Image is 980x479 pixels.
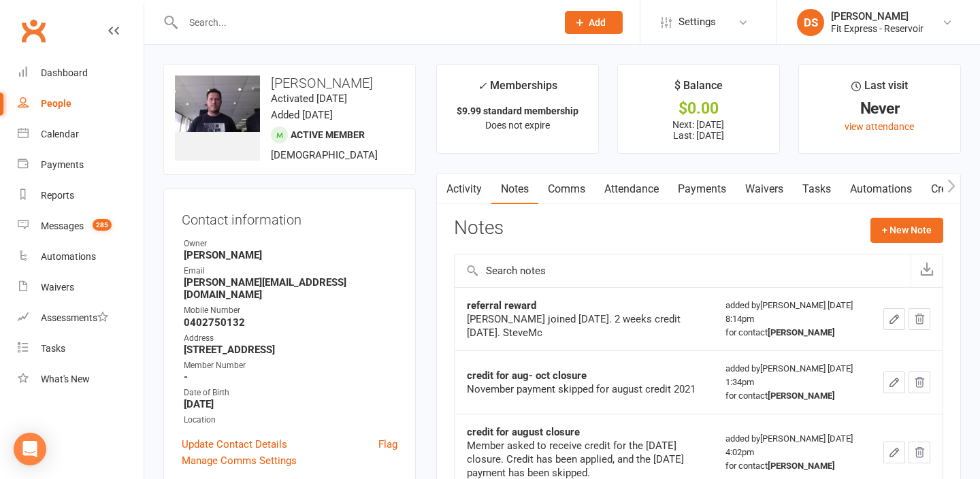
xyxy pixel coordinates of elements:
div: Waivers [41,282,74,293]
div: Open Intercom Messenger [14,433,46,465]
a: Tasks [18,333,144,364]
input: Search notes [455,254,911,287]
a: Attendance [595,174,668,205]
time: Added [DATE] [271,109,333,121]
div: Calendar [41,129,79,139]
div: Last visit [851,77,908,101]
div: $ Balance [674,77,723,101]
h3: Notes [454,218,504,242]
div: People [41,98,71,109]
div: for contact [725,459,859,473]
strong: [STREET_ADDRESS] [184,344,397,356]
div: Owner [184,237,397,250]
input: Search... [179,13,547,32]
p: Next: [DATE] Last: [DATE] [630,119,767,141]
div: Member Number [184,359,397,372]
div: for contact [725,326,859,340]
button: + New Note [870,218,943,242]
div: Email [184,265,397,278]
div: Reports [41,190,74,201]
a: Notes [491,174,538,205]
a: Reports [18,180,144,211]
div: DS [797,9,824,36]
div: Fit Express - Reservoir [831,22,924,35]
strong: [PERSON_NAME][EMAIL_ADDRESS][DOMAIN_NAME] [184,276,397,301]
div: [PERSON_NAME] joined [DATE]. 2 weeks credit [DATE]. SteveMc [467,312,702,340]
div: added by [PERSON_NAME] [DATE] 1:34pm [725,362,859,403]
div: Location [184,414,397,427]
strong: $9.99 standard membership [457,105,578,116]
a: Calendar [18,119,144,150]
a: Clubworx [16,14,50,48]
img: image1536292164.png [175,76,260,132]
div: Mobile Number [184,304,397,317]
a: Update Contact Details [182,436,287,452]
div: for contact [725,389,859,403]
strong: [DATE] [184,398,397,410]
a: Waivers [18,272,144,303]
div: Payments [41,159,84,170]
div: Messages [41,220,84,231]
a: Flag [378,436,397,452]
a: What's New [18,364,144,395]
div: What's New [41,374,90,384]
a: Comms [538,174,595,205]
a: Waivers [736,174,793,205]
a: Assessments [18,303,144,333]
div: Address [184,332,397,345]
h3: Contact information [182,207,397,227]
span: Add [589,17,606,28]
strong: referral reward [467,299,536,312]
strong: credit for aug- oct closure [467,369,587,382]
span: [DEMOGRAPHIC_DATA] [271,149,378,161]
div: Never [811,101,948,116]
strong: [PERSON_NAME] [768,391,835,401]
span: Active member [291,129,365,140]
span: 285 [93,219,112,231]
a: People [18,88,144,119]
a: Payments [668,174,736,205]
strong: [PERSON_NAME] [184,249,397,261]
div: Assessments [41,312,108,323]
a: Manage Comms Settings [182,452,297,469]
button: Add [565,11,623,34]
strong: 0402750132 [184,316,397,329]
div: Automations [41,251,96,262]
a: Activity [437,174,491,205]
div: Tasks [41,343,65,354]
div: November payment skipped for august credit 2021 [467,382,702,396]
div: Dashboard [41,67,88,78]
a: Payments [18,150,144,180]
span: Settings [679,7,716,37]
strong: credit for august closure [467,426,580,438]
strong: [PERSON_NAME] [768,461,835,471]
a: Automations [18,242,144,272]
strong: - [184,371,397,383]
a: Tasks [793,174,840,205]
div: added by [PERSON_NAME] [DATE] 4:02pm [725,432,859,473]
div: added by [PERSON_NAME] [DATE] 8:14pm [725,299,859,340]
div: [PERSON_NAME] [831,10,924,22]
a: Messages 285 [18,211,144,242]
a: Automations [840,174,921,205]
a: Dashboard [18,58,144,88]
div: Memberships [478,77,557,102]
h3: [PERSON_NAME] [175,76,404,90]
time: Activated [DATE] [271,93,347,105]
i: ✓ [478,80,487,93]
div: Date of Birth [184,386,397,399]
div: $0.00 [630,101,767,116]
strong: [PERSON_NAME] [768,327,835,337]
span: Does not expire [485,120,550,131]
a: view attendance [845,121,914,132]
